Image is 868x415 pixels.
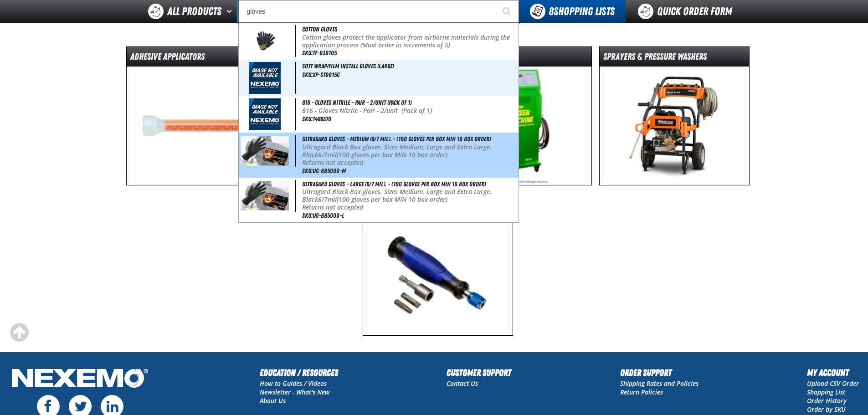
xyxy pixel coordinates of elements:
[249,98,281,130] img: missing_image.jpg
[127,51,276,67] dt: Adhesive Applicators
[126,46,277,185] a: Adhesive Applicators
[807,379,859,388] a: Upload CSV Order
[620,388,663,396] a: Return Policies
[302,107,517,115] p: 816 - Gloves Nitrile - Pair - 2/unit (Pack of 1)
[302,62,394,70] span: SOTT Wrap/Film Install Gloves (Large)
[249,25,281,57] img: 5f29bcdf0b1e3930209598-040112-cotton-gloves_1.jpg
[302,180,486,188] span: Ultragard gloves - Large (6/7 mil). - (100 gloves per box MIN 10 box order)
[260,379,327,388] a: How to Guides / Videos
[599,46,750,185] a: Sprayers & Pressure Washers
[302,135,491,143] span: Ultragard gloves - Medium (6/7 mil). - (100 gloves per box MIN 10 box order)
[302,49,337,56] span: SKU:TF-030105
[447,379,478,388] a: Contact Us
[447,366,511,379] h2: Customer Support
[318,195,337,204] strong: 6/7mil
[302,167,346,174] span: SKU:UG-BB5000-M
[302,71,339,78] span: SKU:XP-ST0015G
[302,203,363,211] b: Returns not accepted
[602,67,746,185] img: Sprayers & Pressure Washers
[129,67,273,185] img: Adhesive Applicators
[302,34,517,49] p: Cotton gloves protect the applicator from airborne materials during the application process (Must...
[302,99,411,106] span: 816 - Gloves Nitrile - Pair - 2/unit (Pack of 1)
[302,143,517,159] p: Ultragard Black Box gloves. Sizes Medium, Large and Extra Large. Black (100 gloves per box MIN 10...
[260,396,286,405] a: About Us
[302,26,337,33] span: Cotton Gloves
[620,379,699,388] a: Shipping Rates and Policies
[807,366,859,379] h2: My Account
[549,5,554,18] strong: 8
[249,62,281,94] img: missing_image.jpg
[549,5,615,18] span: Shopping Lists
[366,217,509,335] img: Other
[363,197,513,336] a: Other
[167,3,221,20] span: All Products
[807,388,845,396] a: Shopping List
[241,181,289,211] img: 605b8a59ec144097795248-Ultra-Gloves-UG-BB5000.JPG
[241,136,289,166] img: 605b8a59ec144097795248-Ultra-Gloves-UG-BB5000.JPG
[600,51,749,67] dt: Sprayers & Pressure Washers
[9,323,29,343] div: Scroll to the top
[302,115,331,123] span: SKU:1488370
[620,366,699,379] h2: Order Support
[260,366,338,379] h2: Education / Resources
[807,396,847,405] a: Order History
[9,366,151,393] img: Nexemo Logo
[302,158,363,167] b: Returns not accepted
[302,212,344,219] span: SKU:UG-BB5000-L
[318,150,337,159] strong: 6/7mil
[807,405,846,414] a: Order by SKU
[302,188,517,204] p: Ultragard Black Box gloves. Sizes Medium, Large and Extra Large. Black (100 gloves per box MIN 10...
[260,388,330,396] a: Newsletter - What's New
